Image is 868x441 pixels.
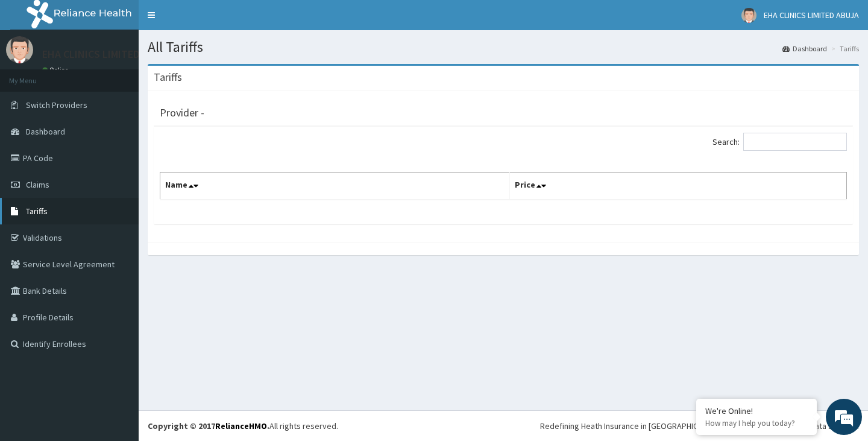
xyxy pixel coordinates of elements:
span: Dashboard [26,126,65,137]
img: d_794563401_company_1708531726252_794563401 [22,60,49,90]
a: Dashboard [782,43,827,54]
th: Name [160,173,510,200]
textarea: Type your message and hit 'Enter' [6,304,230,346]
p: EHA CLINICS LIMITED ABUJA [42,49,172,60]
img: User Image [741,8,756,23]
footer: All rights reserved. [139,410,868,441]
div: Minimize live chat window [198,6,227,35]
div: Chat with us now [63,68,203,83]
div: We're Online! [705,405,808,416]
span: Switch Providers [26,100,87,110]
span: Tariffs [26,206,48,217]
th: Price [509,173,846,200]
input: Search: [743,133,847,151]
strong: Copyright © 2017 . [148,420,269,431]
li: Tariffs [828,43,859,54]
h3: Provider - [160,107,204,118]
span: We're online! [70,139,166,261]
h1: All Tariffs [148,39,859,55]
a: Online [42,66,71,74]
div: Redefining Heath Insurance in [GEOGRAPHIC_DATA] using Telemedicine and Data Science! [540,420,859,432]
span: Claims [26,179,49,190]
span: EHA CLINICS LIMITED ABUJA [764,10,859,21]
img: User Image [6,36,33,63]
p: How may I help you today? [705,418,808,428]
label: Search: [712,133,847,151]
a: RelianceHMO [215,420,267,431]
h3: Tariffs [154,72,182,83]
